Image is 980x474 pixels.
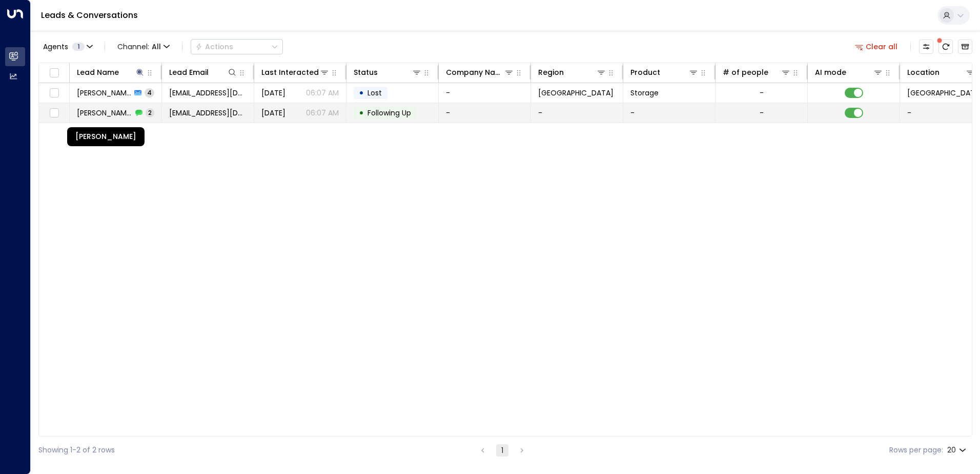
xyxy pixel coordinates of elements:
[723,66,768,78] div: # of people
[907,66,975,78] div: Location
[43,43,68,50] span: Agents
[169,66,237,78] div: Lead Email
[367,108,411,118] span: Following Up
[306,88,339,98] p: 06:07 AM
[38,445,115,456] div: Showing 1-2 of 2 rows
[113,39,174,54] button: Channel:All
[496,444,508,457] button: page 1
[947,443,968,458] div: 20
[367,88,382,98] span: Lost
[630,66,660,78] div: Product
[439,103,531,123] td: -
[77,88,131,98] span: Ijeoma Ugwueje
[907,66,940,78] div: Location
[760,88,764,98] div: -
[538,66,606,78] div: Region
[623,103,716,123] td: -
[41,9,138,21] a: Leads & Conversations
[77,66,119,78] div: Lead Name
[919,39,933,54] button: Customize
[531,103,623,123] td: -
[958,39,972,54] button: Archived Leads
[851,39,902,54] button: Clear all
[446,66,514,78] div: Company Name
[152,43,161,51] span: All
[261,66,330,78] div: Last Interacted
[169,108,247,118] span: Ijeomaugwueje@gmail.com
[146,108,154,117] span: 2
[38,39,96,54] button: Agents1
[889,445,943,456] label: Rows per page:
[72,43,85,51] span: 1
[359,84,364,102] div: •
[145,88,154,97] span: 4
[77,66,145,78] div: Lead Name
[261,66,319,78] div: Last Interacted
[306,108,339,118] p: 06:07 AM
[67,127,145,146] div: [PERSON_NAME]
[446,66,504,78] div: Company Name
[538,66,564,78] div: Region
[723,66,791,78] div: # of people
[48,67,60,80] span: Toggle select all
[760,108,764,118] div: -
[630,88,659,98] span: Storage
[476,444,528,457] nav: pagination navigation
[938,39,953,54] span: There are new threads available. Refresh the grid to view the latest updates.
[195,42,233,51] div: Actions
[169,88,247,98] span: Ijeomaugwueje@gmail.com
[48,107,60,120] span: Toggle select row
[354,66,378,78] div: Status
[815,66,846,78] div: AI mode
[261,108,285,118] span: Sep 08, 2025
[439,83,531,103] td: -
[630,66,699,78] div: Product
[48,87,60,100] span: Toggle select row
[77,108,132,118] span: Ijeoma Ugwueje
[169,66,209,78] div: Lead Email
[815,66,883,78] div: AI mode
[261,88,285,98] span: Sep 12, 2025
[191,39,283,54] button: Actions
[538,88,614,98] span: Berkshire
[359,104,364,122] div: •
[354,66,422,78] div: Status
[191,39,283,54] div: Button group with a nested menu
[113,39,174,54] span: Channel:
